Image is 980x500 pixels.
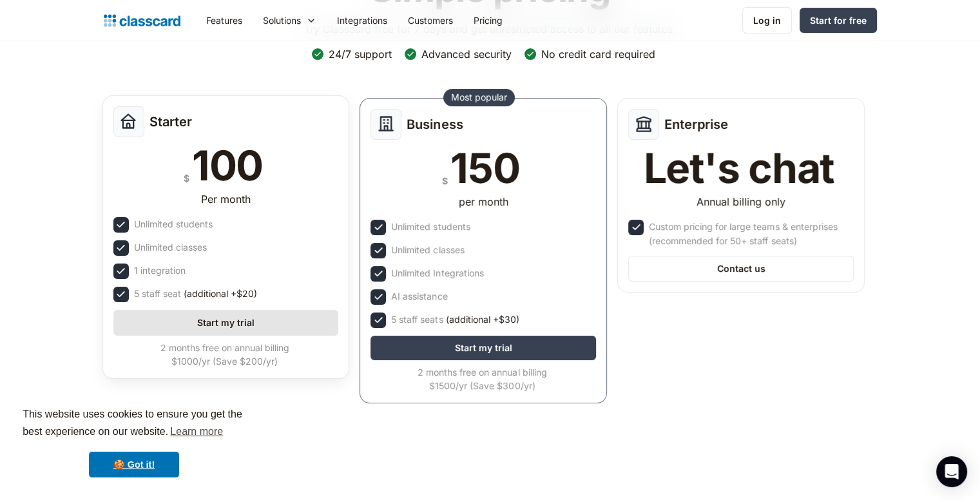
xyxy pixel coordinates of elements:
[421,47,512,61] div: Advanced security
[451,91,507,104] div: Most popular
[134,264,186,278] div: 1 integration
[196,6,253,35] a: Features
[113,341,336,368] div: 2 months free on annual billing $1000/yr (Save $200/yr)
[391,312,519,327] div: 5 staff seats
[391,266,483,280] div: Unlimited Integrations
[149,114,192,130] h2: Starter
[628,256,854,282] a: Contact us
[370,365,593,392] div: 2 months free on annual billing $1500/yr (Save $300/yr)
[753,14,781,27] div: Log in
[329,47,392,61] div: 24/7 support
[445,312,519,327] span: (additional +$30)
[459,194,508,209] div: per month
[184,170,189,186] div: $
[398,6,463,35] a: Customers
[327,6,398,35] a: Integrations
[644,148,834,189] div: Let's chat
[113,310,339,336] a: Start my trial
[664,117,728,132] h2: Enterprise
[463,6,513,35] a: Pricing
[370,336,596,360] a: Start my trial
[201,191,251,207] div: Per month
[391,289,447,303] div: AI assistance
[89,452,179,477] a: dismiss cookie message
[649,220,851,248] div: Custom pricing for large teams & enterprises (recommended for 50+ staff seats)
[263,14,301,27] div: Solutions
[697,194,785,209] div: Annual billing only
[541,47,655,61] div: No credit card required
[253,6,327,35] div: Solutions
[936,456,967,487] div: Open Intercom Messenger
[134,287,257,301] div: 5 staff seat
[184,287,257,301] span: (additional +$20)
[134,217,213,231] div: Unlimited students
[10,394,258,490] div: cookieconsent
[104,12,180,30] a: home
[168,422,225,441] a: learn more about cookies
[134,240,207,255] div: Unlimited classes
[450,148,519,189] div: 150
[391,243,464,257] div: Unlimited classes
[23,407,245,441] span: This website uses cookies to ensure you get the best experience on our website.
[800,8,877,33] a: Start for free
[742,7,792,34] a: Log in
[192,145,263,186] div: 100
[442,173,448,189] div: $
[810,14,867,27] div: Start for free
[407,117,463,132] h2: Business
[391,220,470,234] div: Unlimited students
